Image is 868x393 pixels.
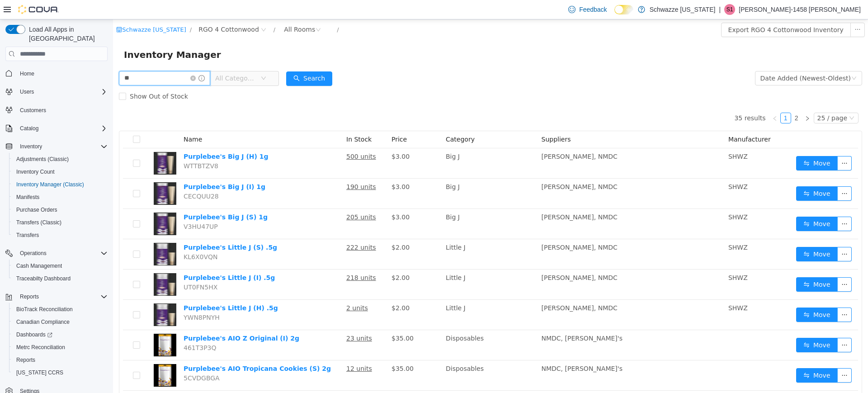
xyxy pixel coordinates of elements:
span: Catalog [20,125,38,132]
td: Disposables [329,311,425,341]
u: 190 units [233,164,263,171]
a: Adjustments (Classic) [13,154,72,165]
button: Catalog [16,123,42,134]
span: Category [333,116,362,123]
button: Reports [2,290,111,303]
img: Cova [18,5,59,14]
span: $2.00 [278,224,297,232]
span: SHWZ [615,255,635,262]
button: icon: ellipsis [724,167,739,181]
span: Inventory Manager [11,28,113,43]
button: icon: ellipsis [724,258,739,272]
p: [PERSON_NAME]-1458 [PERSON_NAME] [739,4,861,15]
div: Samantha-1458 Matthews [724,4,735,15]
span: SHWZ [615,224,635,232]
span: Cash Management [16,262,62,270]
span: Catalog [16,123,108,134]
a: Inventory Count [13,166,58,177]
a: Reports [13,355,39,365]
span: UT0FN5HX [71,264,104,271]
span: Transfers (Classic) [13,217,108,228]
li: Previous Page [656,93,667,104]
li: 2 [678,93,689,104]
a: Purplebee's Big J (I) 1g [71,164,152,171]
span: Operations [16,248,108,259]
a: Dashboards [13,329,56,340]
span: Purchase Orders [16,206,57,213]
input: Dark Mode [614,5,633,14]
i: icon: down [148,56,153,62]
a: Purplebee's Big J (S) 1g [71,194,155,201]
span: Traceabilty Dashboard [16,275,71,282]
button: icon: swapMove [683,258,725,272]
span: $3.00 [278,133,297,141]
span: Name [71,116,89,123]
img: Purplebee's Little J (I) .5g hero shot [41,254,63,276]
button: Adjustments (Classic) [9,153,111,166]
span: SHWZ [615,285,635,292]
span: / [224,7,226,14]
button: Purchase Orders [9,204,111,216]
u: 218 units [233,255,263,262]
button: icon: ellipsis [724,288,739,303]
span: Adjustments (Classic) [13,154,108,165]
button: icon: swapMove [683,197,725,212]
span: Transfers [13,230,108,241]
button: icon: swapMove [683,349,725,363]
img: Purplebee's Little J (H) .5g hero shot [41,284,63,307]
a: 2 [679,94,689,104]
img: Purplebee's Big J (S) 1g hero shot [41,193,63,216]
span: V3HU47UP [71,204,105,211]
span: Canadian Compliance [16,318,70,326]
span: [PERSON_NAME], NMDC [429,224,505,232]
a: Purplebee's Little J (I) .5g [71,255,162,262]
td: Little J [329,220,425,250]
a: Purplebee's Big J (H) 1g [71,133,156,141]
i: icon: down [736,96,741,102]
button: Operations [2,247,111,260]
span: Users [16,86,108,97]
span: Reports [16,356,35,364]
span: Feedback [579,5,607,14]
button: Export RGO 4 Cottonwood Inventory [608,3,738,18]
a: Inventory Manager (Classic) [13,179,88,190]
u: 2 units [233,285,255,292]
button: Operations [16,248,50,259]
a: Purplebee's AIO Z Original (I) 2g [71,315,186,322]
span: NMDC, [PERSON_NAME]'s [429,315,509,322]
button: Metrc Reconciliation [9,341,111,354]
button: Home [2,66,111,80]
u: 12 units [233,346,259,353]
li: 35 results [621,93,652,104]
button: Reports [16,291,42,302]
span: KL6X0VQN [71,234,104,241]
a: Customers [16,105,50,116]
button: Customers [2,104,111,117]
p: | [719,4,721,15]
button: Traceabilty Dashboard [9,272,111,285]
a: Home [16,68,38,79]
span: $3.00 [278,194,297,201]
u: 222 units [233,224,263,232]
span: Users [20,88,34,95]
a: Cash Management [13,260,66,271]
span: [US_STATE] CCRS [16,369,63,376]
button: Catalog [2,122,111,135]
button: icon: swapMove [683,318,725,333]
button: Transfers (Classic) [9,216,111,229]
span: Inventory [16,141,108,152]
span: Suppliers [429,116,458,123]
span: Purchase Orders [13,204,108,215]
button: icon: ellipsis [737,3,752,18]
span: Dashboards [16,331,52,338]
span: Transfers (Classic) [16,219,61,226]
u: 205 units [233,194,263,201]
a: Purplebee's Little J (H) .5g [71,285,165,292]
td: Big J [329,159,425,189]
span: [PERSON_NAME], NMDC [429,164,505,171]
a: Feedback [565,0,610,19]
span: Home [20,70,34,77]
span: RGO 4 Cottonwood [85,5,146,15]
span: Operations [20,250,47,257]
div: 25 / page [704,94,734,104]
